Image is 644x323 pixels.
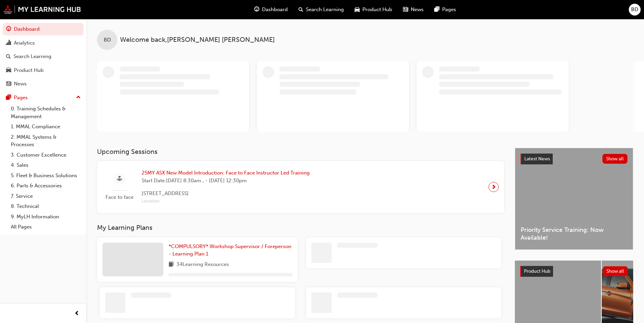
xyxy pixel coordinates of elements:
[362,6,392,14] span: Product Hub
[117,175,122,183] span: sessionType_FACE_TO_FACE-icon
[97,148,504,156] h3: Upcoming Sessions
[14,80,27,88] div: News
[14,94,28,102] div: Pages
[262,6,288,14] span: Dashboard
[3,64,84,77] a: Product Hub
[602,154,628,164] button: Show all
[403,5,408,14] span: news-icon
[142,190,310,197] span: [STREET_ADDRESS]
[398,3,429,17] a: news-iconNews
[429,3,461,17] a: pages-iconPages
[491,182,496,192] span: next-icon
[254,5,259,14] span: guage-icon
[3,91,84,104] button: Pages
[6,95,11,101] span: pages-icon
[349,3,398,17] a: car-iconProduct Hub
[102,193,136,201] span: Face to face
[631,6,638,14] span: BD
[6,54,11,60] span: search-icon
[520,266,628,277] a: Product HubShow all
[411,6,424,14] span: News
[8,212,84,222] a: 9. MyLH Information
[176,261,229,269] span: 34 Learning Resources
[3,37,84,49] a: Analytics
[102,166,499,208] a: Face to face25MY ASX New Model Introduction: Face to Face Instructor Led TrainingStart Date:[DATE...
[8,104,84,122] a: 0. Training Schedules & Management
[524,156,550,162] span: Latest News
[3,22,84,91] button: DashboardAnalyticsSearch LearningProduct HubNews
[8,150,84,160] a: 3. Customer Excellence
[629,4,641,16] button: BD
[14,39,35,47] div: Analytics
[169,243,291,257] span: *COMPULSORY* Workshop Supervisor / Foreperson - Learning Plan 1
[169,261,174,269] span: book-icon
[169,243,292,258] a: *COMPULSORY* Workshop Supervisor / Foreperson - Learning Plan 1
[142,177,310,185] span: Start Date: [DATE] 8:30am , - [DATE] 12:30pm
[142,197,310,205] span: Location
[3,5,81,14] img: mmal
[8,170,84,181] a: 5. Fleet & Business Solutions
[8,122,84,132] a: 1. MMAL Compliance
[355,5,360,14] span: car-icon
[6,40,11,46] span: chart-icon
[521,154,627,164] a: Latest NewsShow all
[8,222,84,232] a: All Pages
[434,5,439,14] span: pages-icon
[6,26,11,32] span: guage-icon
[8,201,84,212] a: 8. Technical
[306,6,344,14] span: Search Learning
[8,181,84,191] a: 6. Parts & Accessories
[515,148,633,250] a: Latest NewsShow allPriority Service Training: Now Available!
[6,81,11,87] span: news-icon
[442,6,456,14] span: Pages
[293,3,349,17] a: search-iconSearch Learning
[8,132,84,150] a: 2. MMAL Systems & Processes
[299,5,303,14] span: search-icon
[74,309,79,318] span: prev-icon
[524,268,550,274] span: Product Hub
[603,266,628,276] button: Show all
[521,226,627,241] span: Priority Service Training: Now Available!
[8,191,84,201] a: 7. Service
[104,36,111,44] span: BD
[97,224,504,232] h3: My Learning Plans
[249,3,293,17] a: guage-iconDashboard
[8,160,84,170] a: 4. Sales
[14,53,51,60] div: Search Learning
[3,23,84,35] a: Dashboard
[120,36,275,44] span: Welcome back , [PERSON_NAME] [PERSON_NAME]
[3,78,84,90] a: News
[14,66,44,74] div: Product Hub
[6,68,11,74] span: car-icon
[142,169,310,177] span: 25MY ASX New Model Introduction: Face to Face Instructor Led Training
[76,93,81,102] span: up-icon
[3,50,84,63] a: Search Learning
